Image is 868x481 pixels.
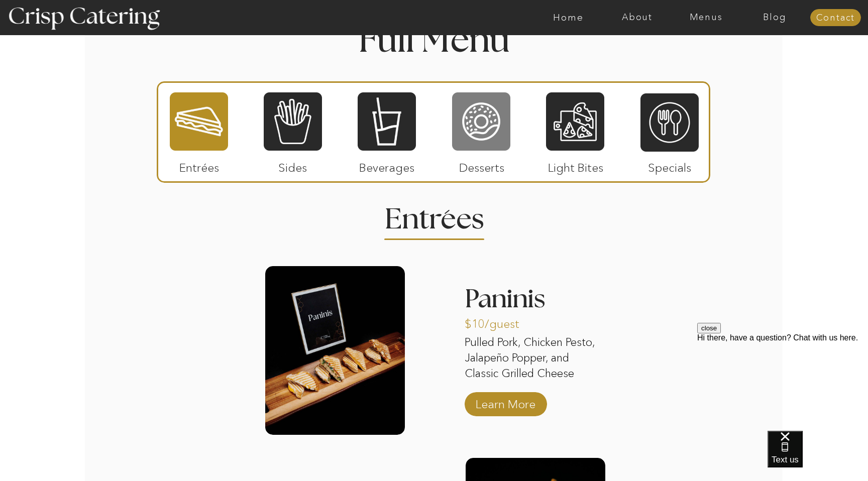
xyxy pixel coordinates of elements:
h2: Entrees [385,205,483,225]
p: Desserts [448,151,515,180]
p: Pulled Pork, Chicken Pesto, Jalapeño Popper, and Classic Grilled Cheese [465,335,604,383]
iframe: podium webchat widget prompt [697,323,868,443]
a: Home [534,13,603,23]
h1: Full Menu [294,24,574,53]
p: Sides [259,151,326,180]
a: Blog [740,13,809,23]
p: Beverages [353,151,420,180]
p: Entrées [166,151,233,180]
p: $10/guest [465,307,531,336]
iframe: podium webchat widget bubble [768,431,868,481]
a: About [603,13,672,23]
p: Specials [636,151,703,180]
h3: Paninis [465,286,604,318]
a: Menus [672,13,740,23]
a: Contact [810,13,861,23]
p: Light Bites [542,151,609,180]
a: Learn More [472,387,539,416]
